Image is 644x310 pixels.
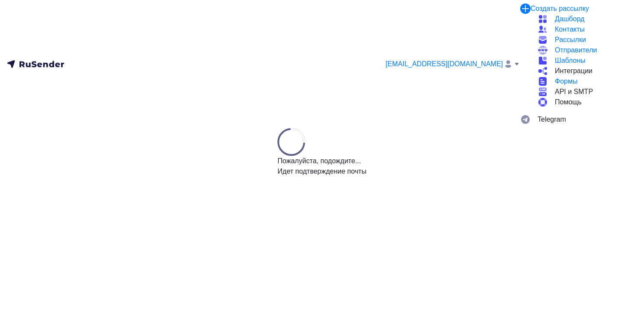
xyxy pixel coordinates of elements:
[386,59,520,70] a: [EMAIL_ADDRESS][DOMAIN_NAME]
[538,45,637,55] a: Отправители
[555,14,585,24] span: Дашборд
[555,45,597,55] span: Отправители
[277,166,366,177] span: Идет подтверждение почты
[555,24,585,35] span: Контакты
[538,24,637,35] a: Контакты
[531,3,589,14] div: Создать рассылку
[386,59,503,69] span: [EMAIL_ADDRESS][DOMAIN_NAME]
[555,76,577,87] span: Формы
[555,55,586,66] span: Шаблоны
[538,76,637,87] a: Формы
[555,66,592,76] span: Интеграции
[538,35,637,45] a: Рассылки
[555,35,586,45] span: Рассылки
[555,97,582,107] span: Помощь
[277,156,366,166] span: Пожалуйста, подождите...
[538,14,637,24] a: Дашборд
[555,87,593,97] span: API и SMTP
[538,114,566,125] span: Telegram
[538,55,637,66] a: Шаблоны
